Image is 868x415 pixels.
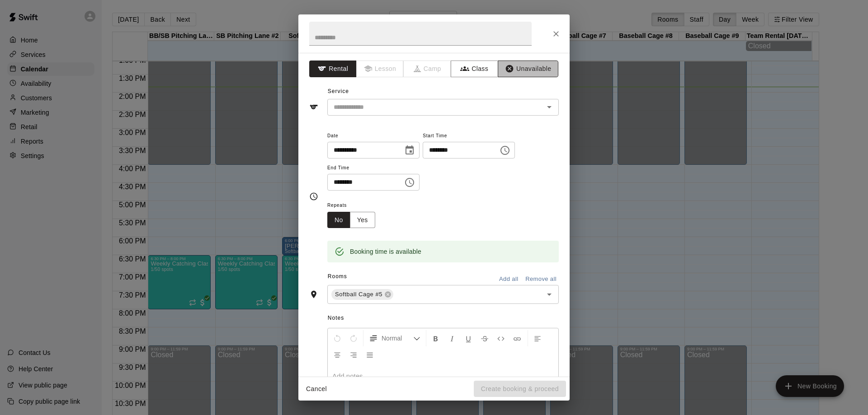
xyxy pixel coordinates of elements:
[543,101,556,113] button: Open
[498,61,558,77] button: Unavailable
[428,330,443,346] button: Format Bold
[328,273,347,280] span: Rooms
[523,272,559,286] button: Remove all
[327,212,375,228] div: outlined button group
[423,130,515,142] span: Start Time
[543,288,556,301] button: Open
[494,272,523,286] button: Add all
[401,173,419,191] button: Choose time, selected time is 9:00 PM
[331,290,386,299] span: Softball Cage #5
[346,330,361,346] button: Redo
[496,141,514,159] button: Choose time, selected time is 4:00 PM
[357,61,404,77] span: Lessons must be created in the Services page first
[328,311,559,326] span: Notes
[461,330,476,346] button: Format Underline
[401,141,419,159] button: Choose date, selected date is Oct 13, 2025
[309,290,318,299] svg: Rooms
[309,192,318,201] svg: Timing
[327,212,350,228] button: No
[451,61,498,77] button: Class
[493,330,509,346] button: Insert Code
[327,130,420,142] span: Date
[346,346,361,363] button: Right Align
[404,61,451,77] span: Camps can only be created in the Services page
[444,330,460,346] button: Format Italics
[350,243,421,260] div: Booking time is available
[330,330,345,346] button: Undo
[365,330,424,346] button: Formatting Options
[327,200,382,212] span: Repeats
[382,334,413,343] span: Normal
[331,289,393,300] div: Softball Cage #5
[548,26,564,42] button: Close
[530,330,545,346] button: Left Align
[327,162,420,174] span: End Time
[477,330,492,346] button: Format Strikethrough
[309,376,318,385] svg: Notes
[350,212,375,228] button: Yes
[362,346,377,363] button: Justify Align
[309,61,357,77] button: Rental
[330,346,345,363] button: Center Align
[302,381,331,397] button: Cancel
[328,88,349,94] span: Service
[509,330,525,346] button: Insert Link
[309,103,318,112] svg: Service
